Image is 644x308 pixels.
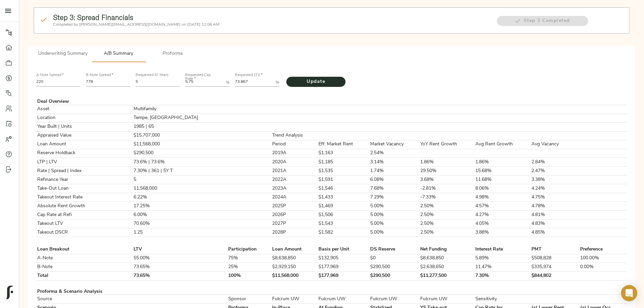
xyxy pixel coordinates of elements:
[530,219,579,228] td: 4.83%
[318,193,369,202] td: $1,433
[36,202,133,211] td: Absolute Rent Growth
[6,286,13,299] img: logo
[36,219,133,228] td: Takeout LTV
[530,167,579,175] td: 2.47%
[420,228,475,237] td: 2.50%
[293,78,339,86] span: Update
[530,254,579,263] td: $508,828
[271,211,317,219] td: 2026P
[475,211,531,219] td: 4.27%
[475,271,531,280] td: 7.30%
[36,271,133,280] td: Total
[318,245,369,254] td: Basis per Unit
[133,271,228,280] td: 73.65%
[228,295,271,304] td: Sponsor
[271,184,317,193] td: 2023A
[133,122,228,131] td: 1985 | 65
[420,175,475,184] td: 3.68%
[420,254,475,263] td: $8,638,850
[369,254,420,263] td: $0
[530,211,579,219] td: 4.81%
[271,219,317,228] td: 2027P
[36,193,133,202] td: Takeout Interest Rate
[228,271,271,280] td: 100%
[318,254,369,263] td: $132,905
[228,263,271,271] td: 25%
[530,271,579,280] td: $844,802
[133,175,228,184] td: 5
[369,219,420,228] td: 5.00%
[53,22,490,28] p: Completed by [PERSON_NAME][EMAIL_ADDRESS][DOMAIN_NAME] on [DATE] 11:06 AM
[475,140,531,149] td: Avg Rent Growth
[36,211,133,219] td: Cap Rate at Refi
[271,271,317,280] td: $11,568,000
[420,158,475,167] td: 1.86%
[271,254,317,263] td: $8,638,850
[271,228,317,237] td: 2028P
[271,167,317,175] td: 2021A
[271,140,317,149] td: Period
[36,245,133,254] td: Loan Breakout
[271,295,317,304] td: Fulcrum UW
[36,175,133,184] td: Refinance Year
[318,271,369,280] td: $177,969
[420,219,475,228] td: 2.50%
[86,73,113,77] label: B-Note Spread
[420,211,475,219] td: 2.50%
[420,271,475,280] td: $11,277,500
[530,193,579,202] td: 4.75%
[475,263,531,271] td: 11.47%
[228,254,271,263] td: 75%
[133,254,228,263] td: 55.00%
[133,158,228,167] td: 73.6% | 73.6%
[530,140,579,149] td: Avg Vacancy
[36,254,133,263] td: A-Note
[475,158,531,167] td: 1.86%
[36,73,63,77] label: A-Note Spread
[318,175,369,184] td: $1,591
[136,73,168,77] label: Requested IO Years
[369,271,420,280] td: $290,500
[38,50,88,58] span: Underwriting Summary
[36,289,133,295] td: Proforma & Scenario Analysis
[36,263,133,271] td: B-Note
[133,131,228,140] td: $15,707,000
[369,184,420,193] td: 7.68%
[369,202,420,211] td: 5.00%
[133,167,228,175] td: 7.30% | 361 | 5Y T
[318,184,369,193] td: $1,546
[475,254,531,263] td: 5.89%
[579,263,627,271] td: 0.00%
[133,140,228,149] td: $11,568,000
[475,175,531,184] td: 11.68%
[36,149,133,158] td: Reserve Holdback
[271,149,317,158] td: 2019A
[318,140,369,149] td: Eff. Market Rent
[369,167,420,175] td: 1.74%
[36,131,133,140] td: Appraised Value
[369,295,420,304] td: Fulcrum UW
[420,245,475,254] td: Net Funding
[36,228,133,237] td: Takeout DSCR
[530,184,579,193] td: 4.24%
[271,263,317,271] td: $2,929,150
[369,245,420,254] td: DS Reserve
[475,193,531,202] td: 4.98%
[530,245,579,254] td: PMT
[133,228,228,237] td: 1.25
[185,73,218,81] label: Requested Cap Rate
[579,254,627,263] td: 100.00%
[579,245,627,254] td: Preference
[271,131,317,140] td: Trend Analysis
[271,245,317,254] td: Loan Amount
[475,202,531,211] td: 4.57%
[133,184,228,193] td: 11,568,000
[318,211,369,219] td: $1,506
[228,245,271,254] td: Participation
[271,193,317,202] td: 2024A
[133,219,228,228] td: 70.60%
[530,228,579,237] td: 4.85%
[369,140,420,149] td: Market Vacancy
[36,105,133,114] td: Asset
[318,167,369,175] td: $1,535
